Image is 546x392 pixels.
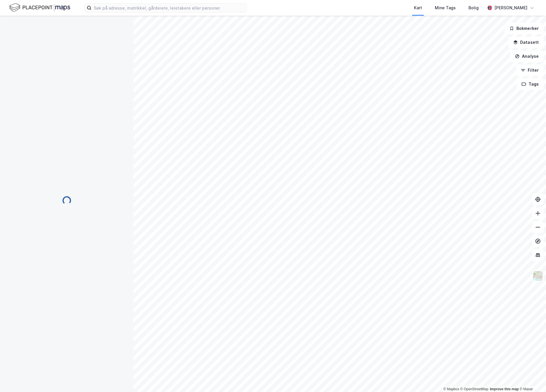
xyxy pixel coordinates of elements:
[443,387,459,391] a: Mapbox
[532,270,543,281] img: Z
[468,4,479,11] div: Bolig
[91,3,246,12] input: Søk på adresse, matrikkel, gårdeiere, leietakere eller personer
[517,364,546,392] div: Kontrollprogram for chat
[494,4,527,11] div: [PERSON_NAME]
[508,37,544,48] button: Datasett
[516,64,544,76] button: Filter
[517,364,546,392] iframe: Chat Widget
[414,4,422,11] div: Kart
[9,3,70,13] img: logo.f888ab2527a4732fd821a326f86c7f29.svg
[460,387,489,391] a: OpenStreetMap
[517,78,544,90] button: Tags
[504,23,544,34] button: Bokmerker
[490,387,519,391] a: Improve this map
[435,4,456,11] div: Mine Tags
[62,196,71,205] img: spinner.a6d8c91a73a9ac5275cf975e30b51cfb.svg
[510,50,544,62] button: Analyse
